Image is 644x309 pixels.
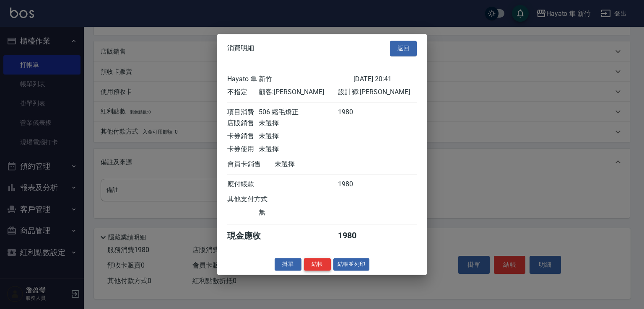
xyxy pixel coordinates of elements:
[338,88,417,97] div: 設計師: [PERSON_NAME]
[227,180,259,189] div: 應付帳款
[259,88,338,97] div: 顧客: [PERSON_NAME]
[390,41,417,56] button: 返回
[304,258,331,271] button: 結帳
[259,108,338,117] div: 506 縮毛矯正
[259,208,338,217] div: 無
[227,195,291,204] div: 其他支付方式
[338,108,369,117] div: 1980
[227,230,275,242] div: 現金應收
[259,119,338,128] div: 未選擇
[259,145,338,154] div: 未選擇
[227,108,259,117] div: 項目消費
[227,132,259,141] div: 卡券銷售
[333,258,370,271] button: 結帳並列印
[338,180,369,189] div: 1980
[259,132,338,141] div: 未選擇
[275,160,353,169] div: 未選擇
[275,258,301,271] button: 掛單
[227,75,353,84] div: Hayato 隼 新竹
[353,75,417,84] div: [DATE] 20:41
[227,145,259,154] div: 卡券使用
[227,88,259,97] div: 不指定
[227,44,254,53] span: 消費明細
[227,119,259,128] div: 店販銷售
[338,230,369,242] div: 1980
[227,160,275,169] div: 會員卡銷售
